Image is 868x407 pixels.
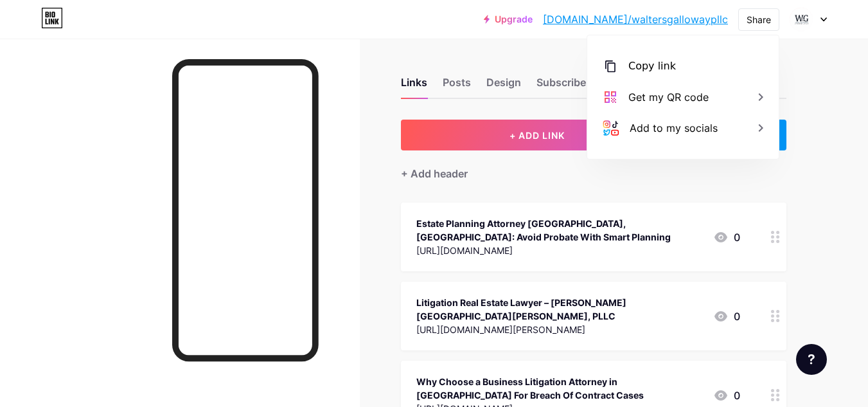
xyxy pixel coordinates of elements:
div: Posts [443,75,471,98]
div: 0 [713,230,740,245]
div: Subscribers [536,75,596,98]
div: Why Choose a Business Litigation Attorney in [GEOGRAPHIC_DATA] For Breach Of Contract Cases [416,375,703,402]
div: [URL][DOMAIN_NAME][PERSON_NAME] [416,323,703,336]
div: 0 [713,309,740,324]
div: [URL][DOMAIN_NAME] [416,244,703,257]
div: Share [747,13,771,26]
div: + Add header [401,166,468,181]
div: Copy link [628,59,676,74]
div: 0 [713,388,740,403]
div: Estate Planning Attorney [GEOGRAPHIC_DATA], [GEOGRAPHIC_DATA]: Avoid Probate With Smart Planning [416,217,703,244]
button: + ADD LINK [401,120,674,150]
span: + ADD LINK [509,130,565,141]
div: Add to my socials [630,120,718,136]
div: Get my QR code [628,89,709,105]
div: Litigation Real Estate Lawyer – [PERSON_NAME][GEOGRAPHIC_DATA][PERSON_NAME], PLLC [416,296,703,323]
a: Upgrade [484,14,533,24]
div: Design [486,75,521,98]
img: waltersgallowaypllc [789,7,813,32]
div: Links [401,75,427,98]
a: [DOMAIN_NAME]/waltersgallowaypllc [543,12,728,27]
